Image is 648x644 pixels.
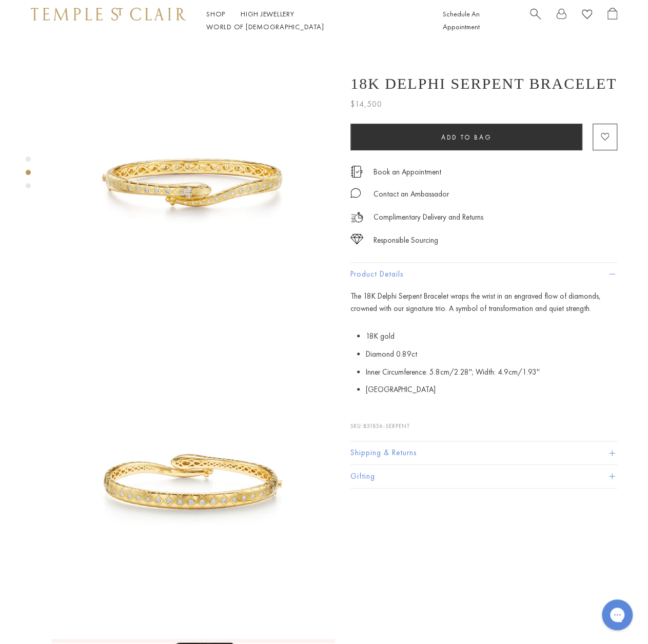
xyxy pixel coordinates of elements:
[350,411,617,431] p: SKU:
[441,133,492,142] span: Add to bag
[350,234,363,244] img: icon_sourcing.svg
[366,381,617,399] li: [GEOGRAPHIC_DATA]
[582,8,592,24] a: View Wishlist
[31,8,186,20] img: Temple St. Clair
[350,75,617,92] h1: 18K Delphi Serpent Bracelet
[366,345,617,363] li: Diamond 0.89ct
[206,9,225,18] a: ShopShop
[51,340,335,624] img: 18K Delphi Serpent Bracelet
[442,9,479,31] a: Schedule An Appointment
[350,188,361,198] img: MessageIcon-01_2.svg
[366,363,617,381] li: Inner Circumference: 5.8cm/2.28''; Width: 4.9cm/1.93''
[530,8,541,33] a: Search
[597,596,638,634] iframe: Gorgias live chat messenger
[206,22,324,31] a: World of [DEMOGRAPHIC_DATA]World of [DEMOGRAPHIC_DATA]
[350,166,363,178] img: icon_appointment.svg
[51,41,335,325] img: 18K Delphi Serpent Bracelet
[206,8,419,33] nav: Main navigation
[350,263,617,286] button: Product Details
[241,9,294,18] a: High JewelleryHigh Jewellery
[350,441,617,464] button: Shipping & Returns
[26,154,31,197] div: Product gallery navigation
[366,327,617,345] li: 18K gold
[363,422,410,430] span: B31856-SERPENT
[607,8,617,33] a: Open Shopping Bag
[374,166,441,178] a: Book an Appointment
[350,465,617,488] button: Gifting
[374,234,438,247] div: Responsible Sourcing
[350,97,382,111] span: $14,500
[350,291,601,314] span: The 18K Delphi Serpent Bracelet wraps the wrist in an engraved flow of diamonds, crowned with our...
[374,188,449,201] div: Contact an Ambassador
[374,211,483,224] p: Complimentary Delivery and Returns
[350,211,363,224] img: icon_delivery.svg
[350,124,582,150] button: Add to bag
